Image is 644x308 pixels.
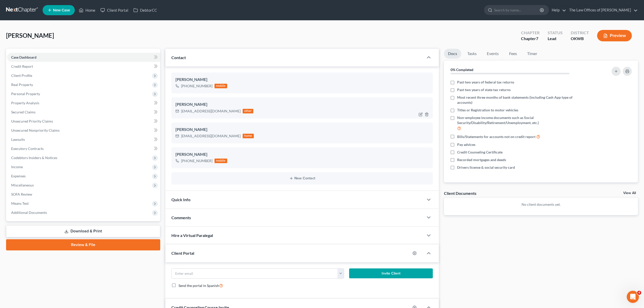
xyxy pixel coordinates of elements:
span: Client Portal [171,251,194,255]
a: Unsecured Priority Claims [7,117,160,126]
span: SOFA Review [11,192,32,196]
div: [PHONE_NUMBER] [181,83,212,89]
div: mobile [214,84,227,88]
div: home [243,134,254,138]
button: New Contact [175,176,429,180]
div: OKWB [571,36,589,42]
span: Expenses [11,174,26,178]
button: Preview [597,30,632,41]
p: No client documents yet. [448,202,634,207]
a: SOFA Review [7,190,160,199]
button: Invite Client [349,268,433,279]
div: mobile [214,159,227,163]
span: Recorded mortgages and deeds [457,157,506,162]
span: Bills/Statements for accounts not on credit report [457,134,535,139]
span: Secured Claims [11,110,35,114]
span: [PERSON_NAME] [6,32,54,39]
span: Lawsuits [11,137,25,142]
span: Pay advices [457,142,475,147]
a: Events [483,49,503,59]
strong: 0% Completed [451,67,473,72]
div: other [243,109,253,113]
div: [PERSON_NAME] [175,101,429,108]
span: Real Property [11,82,33,87]
a: Help [549,6,566,15]
a: Property Analysis [7,98,160,108]
a: Download & Print [6,225,160,237]
a: Docs [444,49,461,59]
span: Contact [171,55,186,60]
span: Drivers license & social security card [457,165,515,170]
span: 4 [637,291,641,295]
span: Send the portal in Spanish [178,283,219,288]
a: Secured Claims [7,108,160,117]
span: Property Analysis [11,101,39,105]
span: Credit Counseling Certificate [457,150,503,155]
span: Unsecured Nonpriority Claims [11,128,60,132]
span: Hire a Virtual Paralegal [171,233,213,238]
span: Means Test [11,201,29,206]
span: Comments [171,215,191,220]
span: Past two years of state tax returns [457,87,511,92]
span: Titles or Registration to motor vehicles [457,108,518,113]
div: [EMAIL_ADDRESS][DOMAIN_NAME] [181,109,241,114]
input: Search by name... [494,5,541,15]
span: Case Dashboard [11,55,37,59]
span: Miscellaneous [11,183,34,187]
div: Chapter [521,36,540,42]
a: Client Portal [98,6,131,15]
span: Executory Contracts [11,146,44,151]
iframe: Intercom live chat [627,291,639,303]
span: 7 [536,36,538,41]
a: View All [623,191,636,195]
a: Timer [523,49,541,59]
a: DebtorCC [131,6,159,15]
span: Credit Report [11,64,33,69]
span: Income [11,165,23,169]
span: Unsecured Priority Claims [11,119,53,123]
div: Status [548,30,563,36]
div: [PERSON_NAME] [175,127,429,133]
span: Codebtors Insiders & Notices [11,156,57,160]
div: [PERSON_NAME] [175,77,429,83]
a: Tasks [463,49,481,59]
a: Lawsuits [7,135,160,144]
span: Past two years of federal tax returns [457,80,514,85]
div: [EMAIL_ADDRESS][DOMAIN_NAME] [181,133,241,139]
span: Quick Info [171,197,190,202]
a: Credit Report [7,62,160,71]
a: Case Dashboard [7,53,160,62]
span: Personal Property [11,92,40,96]
a: Home [76,6,98,15]
div: Lead [548,36,563,42]
span: Additional Documents [11,210,47,215]
a: Executory Contracts [7,144,160,153]
a: Review & File [6,239,160,250]
a: Fees [505,49,521,59]
span: Most recent three months of bank statements (including Cash App type of accounts) [457,95,585,105]
span: Client Profile [11,73,32,78]
div: District [571,30,589,36]
a: Unsecured Nonpriority Claims [7,126,160,135]
span: New Case [53,8,70,12]
div: [PHONE_NUMBER] [181,158,212,163]
a: The Law Offices of [PERSON_NAME] [567,6,638,15]
input: Enter email [172,269,338,278]
span: Non-employee income documents such as Social Security/Disability/Retirement/Unemployment, etc.) [457,115,585,125]
div: [PERSON_NAME] [175,151,429,158]
div: Chapter [521,30,540,36]
div: Client Documents [444,191,476,196]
